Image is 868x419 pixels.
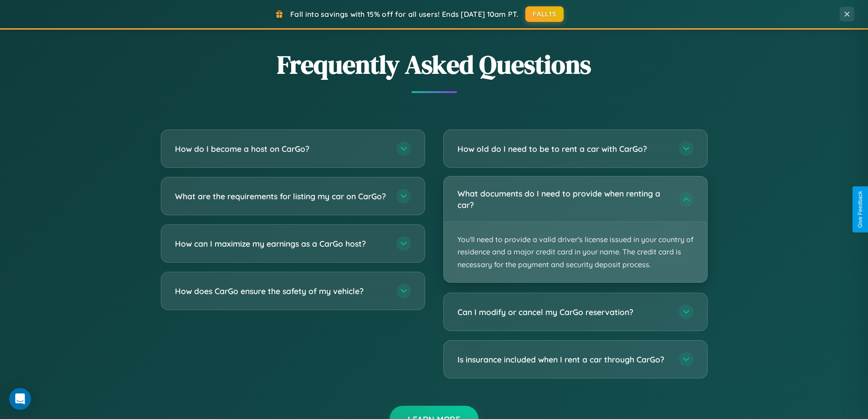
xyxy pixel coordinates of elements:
[525,6,564,22] button: FALL15
[857,191,863,228] div: Give Feedback
[290,10,519,19] span: Fall into savings with 15% off for all users! Ends [DATE] 10am PT.
[175,285,387,297] h3: How does CarGo ensure the safety of my vehicle?
[161,47,708,82] h2: Frequently Asked Questions
[175,191,387,202] h3: What are the requirements for listing my car on CarGo?
[175,143,387,155] h3: How do I become a host on CarGo?
[444,222,707,282] p: You'll need to provide a valid driver's license issued in your country of residence and a major c...
[457,306,670,318] h3: Can I modify or cancel my CarGo reservation?
[9,388,31,410] div: Open Intercom Messenger
[457,143,670,155] h3: How old do I need to be to rent a car with CarGo?
[457,188,670,210] h3: What documents do I need to provide when renting a car?
[175,238,387,249] h3: How can I maximize my earnings as a CarGo host?
[457,354,670,365] h3: Is insurance included when I rent a car through CarGo?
